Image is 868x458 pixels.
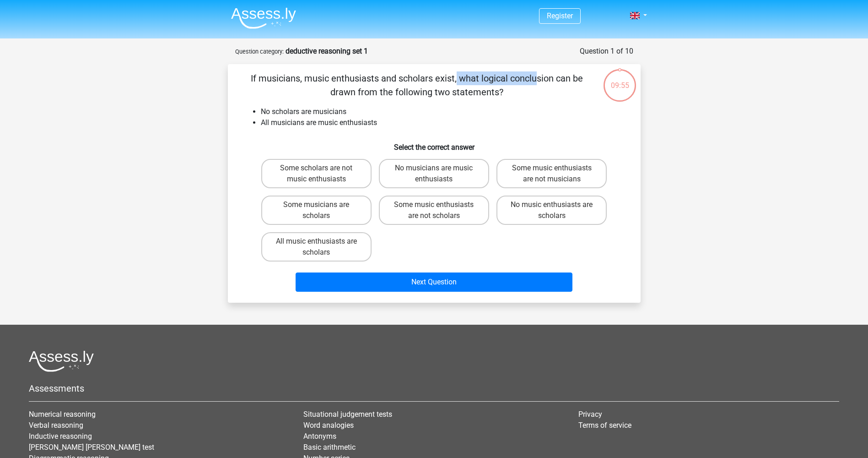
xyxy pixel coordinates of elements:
a: Terms of service [578,421,631,430]
a: Basic arithmetic [303,443,356,452]
li: No scholars are musicians [261,106,626,117]
a: Verbal reasoning [29,421,83,430]
a: Register [547,11,573,20]
div: Question 1 of 10 [580,46,633,57]
label: No musicians are music enthusiasts [379,159,489,188]
p: If musicians, music enthusiasts and scholars exist, what logical conclusion can be drawn from the... [243,71,592,99]
li: All musicians are music enthusiasts [261,117,626,128]
a: Privacy [578,410,602,419]
a: Numerical reasoning [29,410,96,419]
a: Antonyms [303,432,336,441]
div: 09:55 [603,68,637,91]
label: Some musicians are scholars [261,196,372,225]
a: [PERSON_NAME] [PERSON_NAME] test [29,443,154,452]
h5: Assessments [29,383,839,394]
label: Some music enthusiasts are not scholars [379,196,489,225]
a: Inductive reasoning [29,432,92,441]
label: No music enthusiasts are scholars [496,196,607,225]
img: Assessly [231,7,296,29]
a: Word analogies [303,421,354,430]
h6: Select the correct answer [243,136,626,152]
button: Next Question [296,273,572,292]
label: All music enthusiasts are scholars [261,232,372,262]
strong: deductive reasoning set 1 [286,47,368,55]
label: Some scholars are not music enthusiasts [261,159,372,188]
a: Situational judgement tests [303,410,392,419]
small: Question category: [235,48,284,55]
img: Assessly logo [29,350,94,372]
label: Some music enthusiasts are not musicians [496,159,607,188]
